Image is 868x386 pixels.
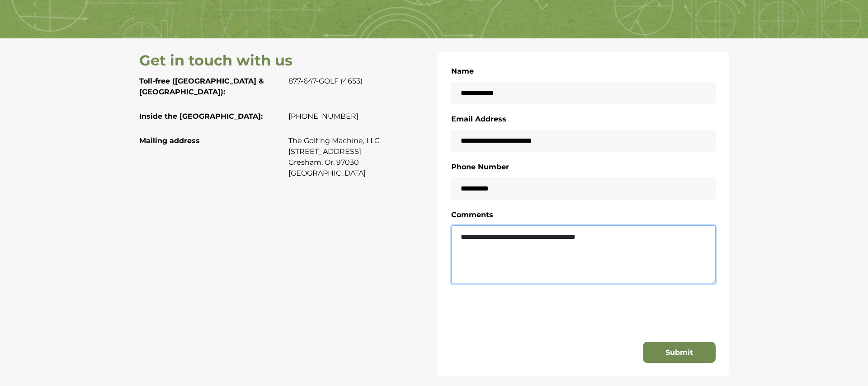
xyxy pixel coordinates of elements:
strong: Mailing address [139,136,200,145]
label: Phone Number [451,161,509,173]
label: Comments [451,209,493,221]
p: The Golfing Machine, LLC [STREET_ADDRESS] Gresham, Or. 97030 [GEOGRAPHIC_DATA] [288,135,431,179]
strong: Toll-free ([GEOGRAPHIC_DATA] & [GEOGRAPHIC_DATA]): [139,77,264,96]
h2: Get in touch with us [139,52,431,69]
iframe: reCAPTCHA [451,300,557,327]
p: 877-647-GOLF (4653) [288,76,431,87]
button: Submit [643,342,716,363]
p: [PHONE_NUMBER] [288,111,431,122]
label: Email Address [451,113,506,125]
strong: Inside the [GEOGRAPHIC_DATA]: [139,112,263,121]
label: Name [451,65,474,77]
